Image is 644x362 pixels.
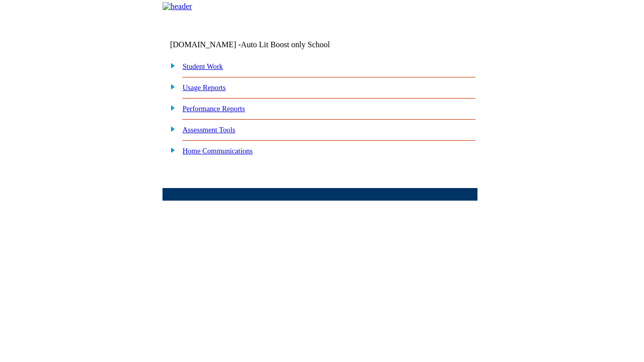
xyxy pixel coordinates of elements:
img: plus.gif [165,103,176,112]
a: Student Work [183,62,223,70]
img: plus.gif [165,61,176,70]
a: Performance Reports [183,105,245,113]
img: plus.gif [165,124,176,133]
img: header [163,2,192,11]
a: Home Communications [183,147,253,155]
td: [DOMAIN_NAME] - [170,40,355,49]
img: plus.gif [165,82,176,91]
nobr: Auto Lit Boost only School [241,40,330,49]
a: Assessment Tools [183,126,235,134]
img: plus.gif [165,145,176,154]
a: Usage Reports [183,83,226,92]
